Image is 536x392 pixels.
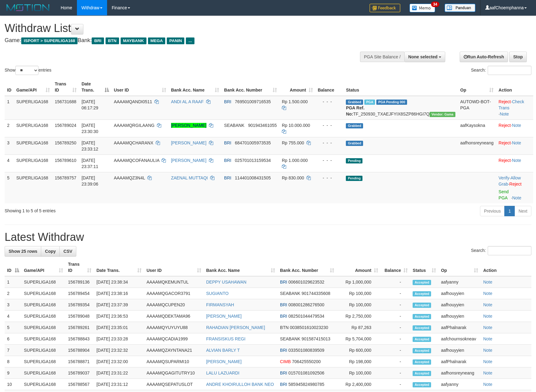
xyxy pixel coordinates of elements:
[5,37,351,44] h4: Game: Bank:
[169,78,222,96] th: Bank Acc. Name: activate to sort column ascending
[498,99,524,110] a: Check Trans
[5,299,22,311] td: 3
[279,78,315,96] th: Amount: activate to sort column ascending
[280,336,300,341] span: SEABANK
[22,311,66,322] td: SUPERLIGA168
[438,259,481,276] th: Op: activate to sort column ascending
[280,302,287,307] span: BRI
[413,382,431,387] span: Accepted
[488,246,531,255] input: Search:
[480,206,505,216] a: Previous
[82,175,98,186] span: [DATE] 23:39:06
[186,37,194,44] span: ...
[206,302,234,307] a: FIRMANSYAH
[114,123,154,128] span: AAAAMQRGILAANG
[458,120,496,137] td: aafKaysokna
[430,112,455,117] span: Vendor URL: https://trx31.1velocity.biz
[318,157,341,163] div: - - -
[66,311,94,322] td: 156789048
[79,78,111,96] th: Date Trans.: activate to sort column descending
[504,206,515,216] a: 1
[5,120,14,137] td: 2
[337,379,381,390] td: Rp 2,400,000
[288,314,324,319] span: Copy 082501044479534 to clipboard
[94,345,144,356] td: [DATE] 23:32:32
[438,356,481,367] td: aafPhalnarak
[171,175,208,180] a: ZAENAL MUTTAQI
[22,333,66,345] td: SUPERLIGA168
[483,314,492,319] a: Note
[337,356,381,367] td: Rp 198,000
[66,367,94,379] td: 156789037
[458,96,496,120] td: AUTOWD-BOT-PGA
[5,288,22,299] td: 2
[280,291,300,296] span: SEABANK
[22,299,66,311] td: SUPERLIGA168
[224,123,244,128] span: SEABANK
[346,141,363,146] span: Grabbed
[337,288,381,299] td: Rp 100,000
[337,367,381,379] td: Rp 100,000
[381,322,410,333] td: -
[22,379,66,390] td: SUPERLIGA168
[381,356,410,367] td: -
[282,123,310,128] span: Rp 10.000.000
[315,78,344,96] th: Balance
[483,348,492,353] a: Note
[413,303,431,308] span: Accepted
[496,78,533,96] th: Action
[206,291,229,296] a: SUGIANTO
[438,299,481,311] td: aafhouyyien
[111,78,169,96] th: User ID: activate to sort column ascending
[206,325,265,330] a: RAHADIAN [PERSON_NAME]
[22,345,66,356] td: SUPERLIGA168
[94,288,144,299] td: [DATE] 23:38:16
[59,246,76,257] a: CSV
[5,22,351,34] h1: Withdraw List
[204,259,278,276] th: Bank Acc. Name: activate to sort column ascending
[41,246,60,257] a: Copy
[346,100,363,105] span: Grabbed
[224,175,231,180] span: BRI
[483,302,492,307] a: Note
[483,280,492,284] a: Note
[5,137,14,155] td: 3
[413,280,431,285] span: Accepted
[282,175,304,180] span: Rp 830.000
[318,175,341,181] div: - - -
[5,96,14,120] td: 1
[346,158,362,163] span: Pending
[5,367,22,379] td: 9
[288,382,324,387] span: Copy 585945824980785 to clipboard
[381,367,410,379] td: -
[512,195,522,200] a: Note
[509,52,527,62] a: Stop
[5,3,51,12] img: MOTION_logo.png
[337,322,381,333] td: Rp 87,263
[66,379,94,390] td: 156788567
[206,359,242,364] a: [PERSON_NAME]
[94,276,144,288] td: [DATE] 23:38:34
[278,259,337,276] th: Bank Acc. Number: activate to sort column ascending
[94,333,144,345] td: [DATE] 23:33:28
[413,359,431,365] span: Accepted
[82,158,98,169] span: [DATE] 23:37:11
[66,322,94,333] td: 156789261
[483,382,492,387] a: Note
[413,337,431,342] span: Accepted
[364,100,375,105] span: Marked by aafromsomean
[55,140,76,145] span: 156789250
[496,96,533,120] td: · ·
[5,172,14,203] td: 5
[496,172,533,203] td: · ·
[346,105,364,116] b: PGA Ref. No:
[381,276,410,288] td: -
[346,176,362,181] span: Pending
[5,333,22,345] td: 6
[318,140,341,146] div: - - -
[22,259,66,276] th: Game/API: activate to sort column ascending
[171,140,206,145] a: [PERSON_NAME]
[512,123,521,128] a: Note
[82,140,98,151] span: [DATE] 23:33:12
[381,345,410,356] td: -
